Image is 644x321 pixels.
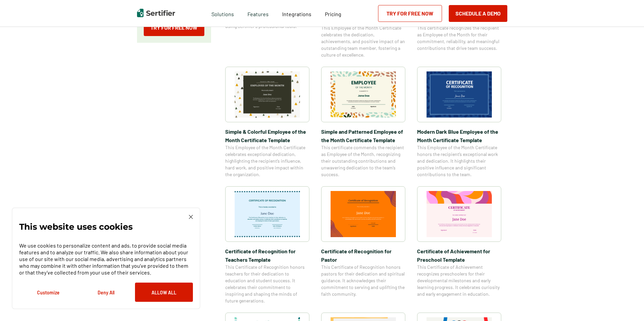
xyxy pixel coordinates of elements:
[225,127,309,144] span: Simple & Colorful Employee of the Month Certificate Template
[417,186,501,304] a: Certificate of Achievement for Preschool TemplateCertificate of Achievement for Preschool Templat...
[321,264,405,297] span: This Certificate of Recognition honors pastors for their dedication and spiritual guidance. It ac...
[331,191,396,237] img: Certificate of Recognition for Pastor
[225,247,309,264] span: Certificate of Recognition for Teachers Template
[321,144,405,178] span: This certificate commends the recipient as Employee of the Month, recognizing their outstanding c...
[19,223,133,230] p: This website uses cookies
[321,25,405,58] span: This Employee of the Month Certificate celebrates the dedication, achievements, and positive impa...
[144,19,204,36] a: Try for Free Now
[417,67,501,178] a: Modern Dark Blue Employee of the Month Certificate TemplateModern Dark Blue Employee of the Month...
[19,283,77,302] button: Customize
[225,67,309,178] a: Simple & Colorful Employee of the Month Certificate TemplateSimple & Colorful Employee of the Mon...
[135,283,193,302] button: Allow All
[610,289,644,321] iframe: Chat Widget
[417,25,501,52] span: This certificate recognizes the recipient as Employee of the Month for their commitment, reliabil...
[282,9,311,18] a: Integrations
[427,71,492,118] img: Modern Dark Blue Employee of the Month Certificate Template
[325,11,341,17] span: Pricing
[225,186,309,304] a: Certificate of Recognition for Teachers TemplateCertificate of Recognition for Teachers TemplateT...
[211,9,234,18] span: Solutions
[247,9,269,18] span: Features
[225,264,309,304] span: This Certificate of Recognition honors teachers for their dedication to education and student suc...
[235,71,300,118] img: Simple & Colorful Employee of the Month Certificate Template
[189,215,193,219] img: Cookie Popup Close
[427,191,492,237] img: Certificate of Achievement for Preschool Template
[225,144,309,178] span: This Employee of the Month Certificate celebrates exceptional dedication, highlighting the recipi...
[19,242,193,276] p: We use cookies to personalize content and ads, to provide social media features and to analyze ou...
[282,11,311,17] span: Integrations
[321,186,405,304] a: Certificate of Recognition for PastorCertificate of Recognition for PastorThis Certificate of Rec...
[417,144,501,178] span: This Employee of the Month Certificate honors the recipient’s exceptional work and dedication. It...
[325,9,341,18] a: Pricing
[77,283,135,302] button: Deny All
[378,5,442,22] a: Try for Free Now
[417,264,501,297] span: This Certificate of Achievement recognizes preschoolers for their developmental milestones and ea...
[137,9,175,17] img: Sertifier | Digital Credentialing Platform
[449,5,507,22] button: Schedule a Demo
[321,127,405,144] span: Simple and Patterned Employee of the Month Certificate Template
[321,247,405,264] span: Certificate of Recognition for Pastor
[331,71,396,118] img: Simple and Patterned Employee of the Month Certificate Template
[417,247,501,264] span: Certificate of Achievement for Preschool Template
[321,67,405,178] a: Simple and Patterned Employee of the Month Certificate TemplateSimple and Patterned Employee of t...
[417,127,501,144] span: Modern Dark Blue Employee of the Month Certificate Template
[235,191,300,237] img: Certificate of Recognition for Teachers Template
